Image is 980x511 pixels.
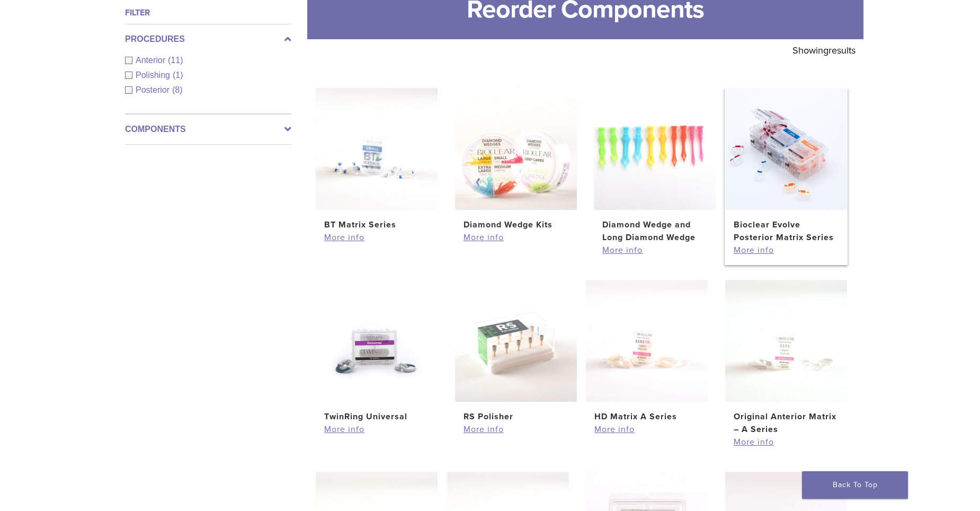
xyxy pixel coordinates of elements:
img: BT Matrix Series [316,88,438,210]
h2: Bioclear Evolve Posterior Matrix Series [734,218,839,244]
a: Back To Top [802,471,908,499]
a: Diamond Wedge and Long Diamond WedgeDiamond Wedge and Long Diamond Wedge [593,88,717,244]
img: Diamond Wedge Kits [455,88,577,210]
img: Diamond Wedge and Long Diamond Wedge [594,88,716,210]
a: More info [324,423,429,436]
img: Original Anterior Matrix - A Series [725,280,847,402]
a: HD Matrix A SeriesHD Matrix A Series [585,280,709,423]
span: Polishing [136,71,173,80]
p: Showing results [792,39,856,61]
span: Posterior [136,85,172,94]
img: HD Matrix A Series [586,280,708,402]
h2: Diamond Wedge and Long Diamond Wedge [602,218,707,244]
img: RS Polisher [455,280,577,402]
h4: Filter [125,6,291,19]
a: More info [324,231,429,244]
a: TwinRing UniversalTwinRing Universal [315,280,439,423]
h2: Diamond Wedge Kits [464,218,568,231]
a: More info [594,423,699,436]
a: More info [464,423,568,436]
img: Bioclear Evolve Posterior Matrix Series [725,88,847,210]
h2: HD Matrix A Series [594,410,699,423]
h2: Original Anterior Matrix – A Series [734,410,839,436]
h2: RS Polisher [464,410,568,423]
a: Bioclear Evolve Posterior Matrix SeriesBioclear Evolve Posterior Matrix Series [725,88,848,244]
span: (8) [172,85,183,94]
span: (11) [168,56,183,65]
h2: BT Matrix Series [324,218,429,231]
span: Anterior [136,56,168,65]
a: BT Matrix SeriesBT Matrix Series [315,88,439,231]
h2: TwinRing Universal [324,410,429,423]
img: TwinRing Universal [316,280,438,402]
a: More info [464,231,568,244]
a: More info [734,436,839,448]
a: RS PolisherRS Polisher [455,280,578,423]
a: Diamond Wedge KitsDiamond Wedge Kits [455,88,578,231]
a: More info [602,244,707,257]
a: More info [734,244,839,257]
a: Original Anterior Matrix - A SeriesOriginal Anterior Matrix – A Series [725,280,848,436]
label: Components [125,123,291,136]
label: Procedures [125,33,291,46]
span: (1) [173,71,183,80]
